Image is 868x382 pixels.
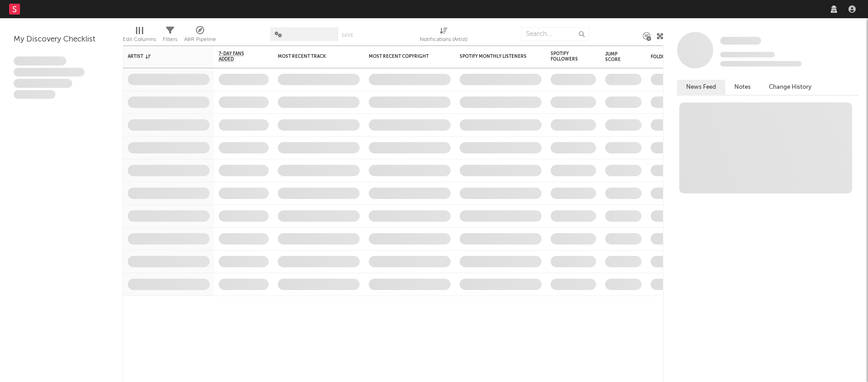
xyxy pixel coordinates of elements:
button: News Feed [677,80,725,95]
div: Spotify Monthly Listeners [460,54,528,59]
div: Artist [128,54,196,59]
span: 0 fans last week [720,61,802,66]
div: Filters [163,23,177,49]
span: Aliquam viverra [14,90,55,99]
div: Notifications (Artist) [420,34,467,45]
div: Folders [651,54,719,60]
div: Most Recent Copyright [369,54,437,59]
div: A&R Pipeline [184,23,216,49]
input: Search... [521,27,589,41]
button: Save [341,33,353,38]
span: Some Artist [720,37,761,45]
div: Most Recent Track [278,54,346,59]
span: Praesent ac interdum [14,79,72,88]
div: Spotify Followers [551,51,582,62]
div: Filters [163,34,177,45]
button: Change History [760,80,821,95]
div: Edit Columns [123,23,156,49]
div: Jump Score [605,51,628,62]
span: 7-Day Fans Added [219,51,255,62]
a: Some Artist [720,36,761,46]
div: Edit Columns [123,34,156,45]
div: Notifications (Artist) [420,23,467,49]
span: Lorem ipsum dolor [14,56,66,66]
span: Integer aliquet in purus et [14,68,85,77]
div: My Discovery Checklist [14,34,109,45]
div: A&R Pipeline [184,34,216,45]
button: Notes [725,80,760,95]
span: Tracking Since: [DATE] [720,52,775,57]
